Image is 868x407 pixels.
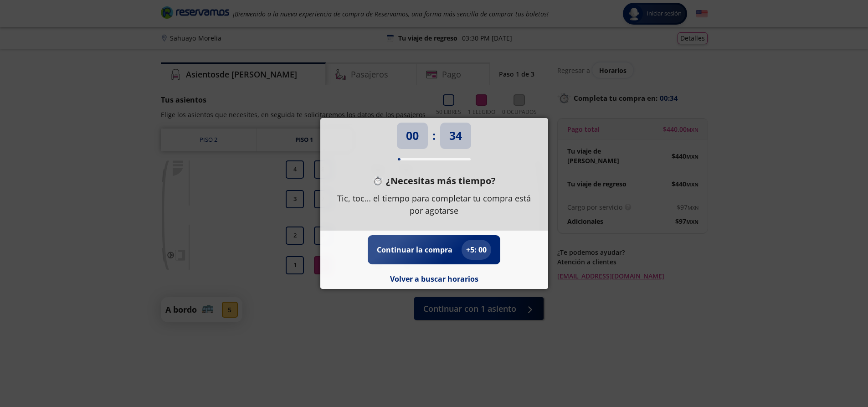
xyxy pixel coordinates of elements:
[377,244,452,255] p: Continuar la compra
[377,240,491,260] button: Continuar la compra+5: 00
[334,192,534,217] p: Tic, toc… el tiempo para completar tu compra está por agotarse
[390,273,478,284] button: Volver a buscar horarios
[386,174,496,188] p: ¿Necesitas más tiempo?
[815,354,859,398] iframe: Messagebird Livechat Widget
[449,127,462,144] p: 34
[432,127,436,144] p: :
[466,244,487,255] p: + 5 : 00
[406,127,419,144] p: 00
